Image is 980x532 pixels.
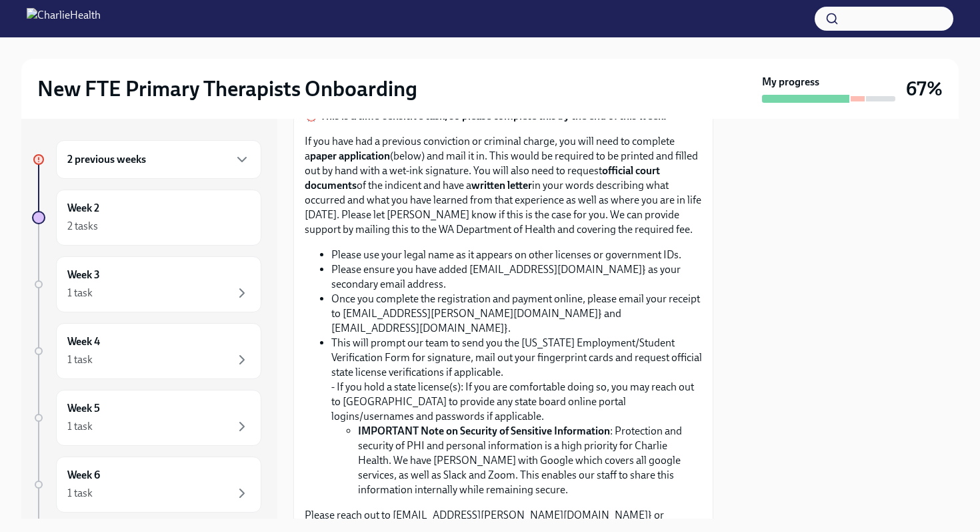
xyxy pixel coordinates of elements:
li: Please use your legal name as it appears on other licenses or government IDs. [331,248,702,262]
li: This will prompt our team to send you the [US_STATE] Employment/Student Verification Form for sig... [331,336,702,497]
div: 1 task [67,486,93,501]
h6: Week 4 [67,334,100,349]
strong: IMPORTANT Note on Security of Sensitive Information [358,425,610,437]
li: Once you complete the registration and payment online, please email your receipt to [EMAIL_ADDRES... [331,292,702,336]
h6: Week 6 [67,468,100,483]
h3: 67% [906,77,943,101]
p: If you have had a previous conviction or criminal charge, you will need to complete a (below) and... [305,134,702,237]
a: Week 22 tasks [32,190,261,246]
strong: paper application [310,150,390,162]
div: 1 task [67,419,93,434]
h2: New FTE Primary Therapists Onboarding [37,75,417,102]
a: Week 31 task [32,256,261,312]
strong: written letter [471,179,532,192]
h6: Week 5 [67,401,100,416]
div: 2 previous weeks [56,140,261,179]
h6: 2 previous weeks [67,152,146,167]
div: 1 task [67,352,93,367]
li: Please ensure you have added [EMAIL_ADDRESS][DOMAIN_NAME]} as your secondary email address. [331,262,702,292]
img: CharlieHealth [27,8,101,29]
strong: official court documents [305,164,660,192]
div: 1 task [67,286,93,300]
h6: Week 3 [67,268,100,282]
a: Week 51 task [32,390,261,446]
div: 2 tasks [67,219,98,234]
strong: ⏰ This is a time-sensitive task, so please complete this by the end of this week. [305,109,667,122]
h6: Week 2 [67,201,99,216]
li: : Protection and security of PHI and personal information is a high priority for Charlie Health. ... [358,424,702,497]
a: Week 61 task [32,457,261,513]
a: Week 41 task [32,323,261,379]
strong: My progress [762,75,819,89]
